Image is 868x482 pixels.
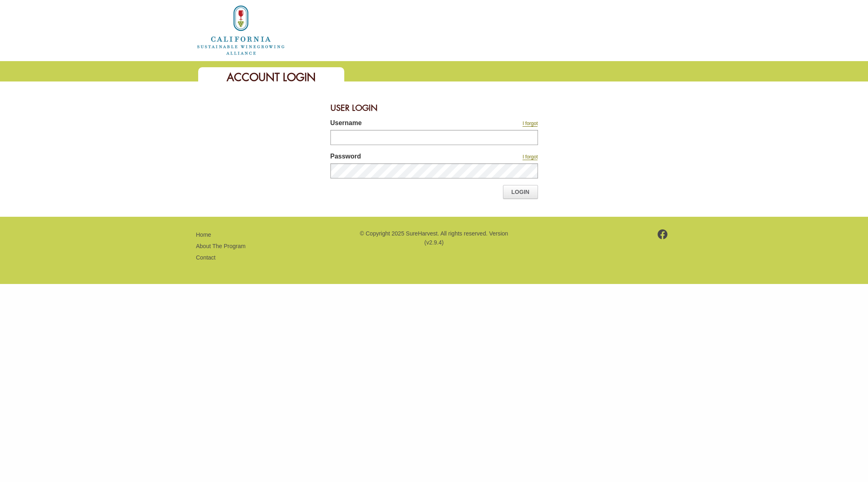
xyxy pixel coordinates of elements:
[227,70,316,84] span: Account Login
[330,98,538,118] div: User Login
[503,185,538,199] a: Login
[196,26,286,33] a: Home
[196,4,286,56] img: logo_cswa2x.png
[523,154,538,160] a: I forgot
[196,254,216,261] a: Contact
[658,229,668,239] img: footer-facebook.png
[330,152,465,163] label: Password
[196,243,246,249] a: About The Program
[330,118,465,130] label: Username
[196,231,211,238] a: Home
[523,121,538,127] a: I forgot
[359,229,509,247] p: © Copyright 2025 SureHarvest. All rights reserved. Version (v2.9.4)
